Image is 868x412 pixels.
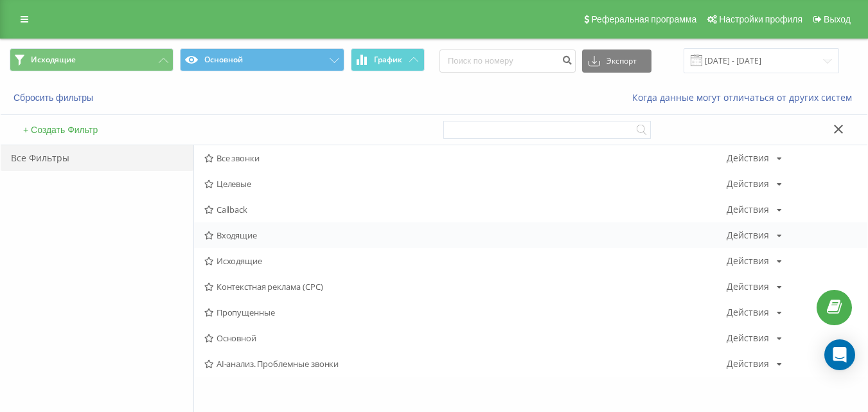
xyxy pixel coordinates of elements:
span: Исходящие [204,256,727,265]
span: Настройки профиля [719,14,802,24]
span: Входящие [204,231,727,240]
span: Все звонки [204,154,727,163]
input: Поиск по номеру [439,49,576,73]
span: Пропущенные [204,308,727,317]
a: Когда данные могут отличаться от других систем [632,91,858,103]
span: Исходящие [31,55,76,65]
span: Основной [204,334,727,343]
div: Действия [727,154,769,163]
span: Контекстная реклама (CPC) [204,282,727,291]
button: Исходящие [10,48,173,71]
div: Действия [727,308,769,317]
div: Действия [727,334,769,343]
div: Действия [727,205,769,214]
span: AI-анализ. Проблемные звонки [204,359,727,368]
button: Закрыть [829,123,848,137]
button: Основной [180,48,344,71]
div: Действия [727,359,769,368]
button: Экспорт [582,49,651,73]
button: Сбросить фильтры [10,92,100,103]
div: Все Фильтры [1,145,193,171]
div: Действия [727,179,769,188]
div: Действия [727,256,769,265]
div: Open Intercom Messenger [824,339,855,370]
div: Действия [727,231,769,240]
div: Действия [727,282,769,291]
span: Выход [824,14,851,24]
span: График [374,55,402,64]
span: Callback [204,205,727,214]
span: Реферальная программа [591,14,696,24]
button: + Создать Фильтр [19,124,102,136]
button: График [351,48,425,71]
span: Целевые [204,179,727,188]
